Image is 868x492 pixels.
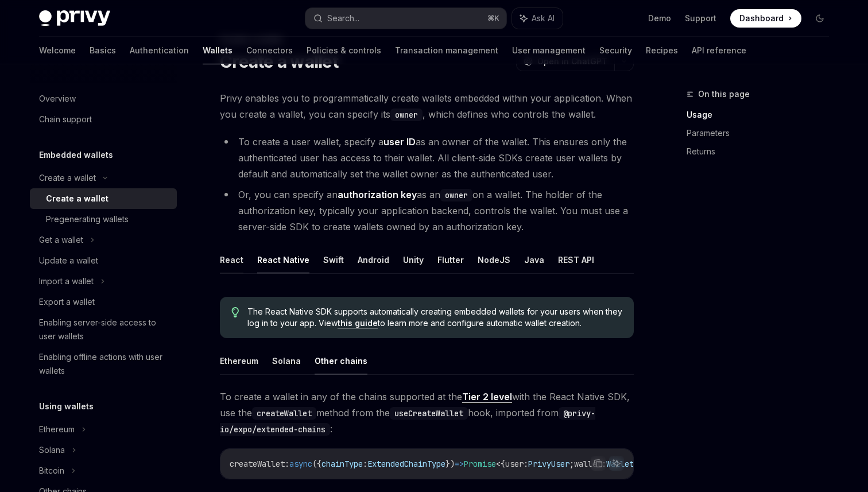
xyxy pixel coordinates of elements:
h5: Using wallets [39,400,94,413]
div: Export a wallet [39,295,95,309]
button: Android [358,246,389,273]
div: Create a wallet [46,192,108,206]
button: Other chains [315,347,367,374]
button: Copy the contents from the code block [591,456,606,471]
strong: user ID [383,136,416,148]
div: Import a wallet [39,274,94,288]
a: Security [599,37,632,64]
span: Promise [464,459,496,469]
span: { [501,459,505,469]
button: Toggle dark mode [811,9,829,28]
a: Authentication [130,37,189,64]
span: : [363,459,367,469]
button: React Native [257,246,309,273]
a: Dashboard [730,9,801,28]
span: Wallet [606,459,634,469]
span: }) [445,459,455,469]
code: createWallet [252,407,316,420]
li: Or, you can specify an as an on a wallet. The holder of the authorization key, typically your app... [220,187,634,235]
a: Support [685,13,716,24]
span: ; [569,459,574,469]
div: Update a wallet [39,254,98,268]
span: chainType [321,459,363,469]
span: : [285,459,289,469]
div: Search... [327,11,359,25]
svg: Tip [231,307,239,317]
span: ({ [312,459,321,469]
a: Connectors [246,37,293,64]
a: Enabling offline actions with user wallets [30,347,177,381]
span: wallet [574,459,602,469]
a: Welcome [39,37,76,64]
span: : [524,459,528,469]
a: User management [512,37,586,64]
span: To create a wallet in any of the chains supported at the with the React Native SDK, use the metho... [220,389,634,437]
a: Overview [30,88,177,109]
span: Ask AI [532,13,555,24]
button: Ask AI [609,456,624,471]
a: Returns [687,142,838,161]
button: Ethereum [220,347,258,374]
a: Basics [90,37,116,64]
button: Ask AI [512,8,563,29]
img: dark logo [39,10,110,26]
a: Export a wallet [30,292,177,312]
div: Enabling offline actions with user wallets [39,350,170,378]
span: ⌘ K [487,14,499,23]
button: Java [524,246,544,273]
span: The React Native SDK supports automatically creating embedded wallets for your users when they lo... [247,306,622,329]
span: async [289,459,312,469]
a: API reference [692,37,746,64]
a: Chain support [30,109,177,130]
a: Usage [687,106,838,124]
span: PrivyUser [528,459,569,469]
span: ExtendedChainType [367,459,445,469]
a: Transaction management [395,37,498,64]
button: Solana [272,347,301,374]
code: useCreateWallet [390,407,468,420]
code: owner [390,109,423,121]
div: Overview [39,92,76,106]
div: Get a wallet [39,233,83,247]
div: Enabling server-side access to user wallets [39,316,170,343]
strong: authorization key [338,189,417,200]
a: Enabling server-side access to user wallets [30,312,177,347]
span: Privy enables you to programmatically create wallets embedded within your application. When you c... [220,90,634,122]
button: Search...⌘K [305,8,506,29]
button: Unity [403,246,424,273]
h5: Embedded wallets [39,148,113,162]
span: createWallet [230,459,285,469]
a: Demo [648,13,671,24]
div: Bitcoin [39,464,64,478]
span: Dashboard [739,13,784,24]
div: Ethereum [39,423,75,436]
a: Update a wallet [30,250,177,271]
a: Tier 2 level [462,391,512,403]
a: this guide [338,318,378,328]
div: Pregenerating wallets [46,212,129,226]
a: Create a wallet [30,188,177,209]
button: REST API [558,246,594,273]
a: Wallets [203,37,232,64]
a: Policies & controls [307,37,381,64]
span: < [496,459,501,469]
span: => [455,459,464,469]
button: React [220,246,243,273]
span: user [505,459,524,469]
button: Flutter [437,246,464,273]
div: Create a wallet [39,171,96,185]
div: Solana [39,443,65,457]
a: Parameters [687,124,838,142]
button: NodeJS [478,246,510,273]
div: Chain support [39,113,92,126]
li: To create a user wallet, specify a as an owner of the wallet. This ensures only the authenticated... [220,134,634,182]
span: On this page [698,87,750,101]
button: Swift [323,246,344,273]
a: Recipes [646,37,678,64]
a: Pregenerating wallets [30,209,177,230]
code: owner [440,189,472,202]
